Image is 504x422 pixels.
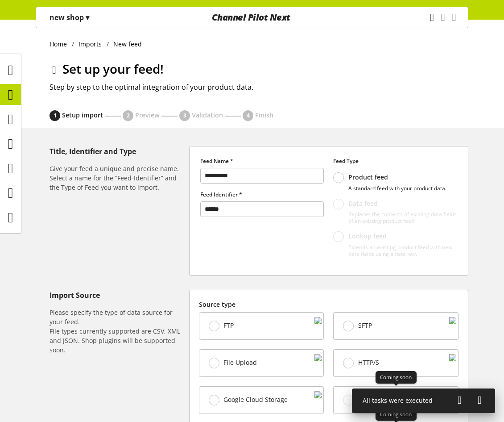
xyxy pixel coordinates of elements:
img: cbdcb026b331cf72755dc691680ce42b.svg [449,354,456,372]
p: Data feed [348,200,457,208]
img: 88a670171dbbdb973a11352c4ab52784.svg [314,317,322,335]
img: f3ac9b204b95d45582cf21fad1a323cf.svg [314,354,322,372]
span: FTP [223,322,234,330]
span: 4 [247,112,250,120]
div: Coming soon [376,408,417,421]
img: 1a078d78c93edf123c3bc3fa7bc6d87d.svg [449,317,456,335]
span: Validation [192,111,223,119]
span: 1 [54,112,57,120]
a: Imports [74,39,107,49]
span: 2 [127,112,130,120]
a: Home [50,39,72,49]
h6: Give your feed a unique and precise name. Select a name for the “Feed-Identifier” and the Type of... [50,164,186,192]
span: Preview [135,111,160,119]
div: Coming soon [376,371,417,384]
label: Feed Type [333,157,457,165]
span: File Upload [223,359,257,367]
p: A standard feed with your product data. [348,185,446,192]
span: Feed Name * [200,157,233,165]
span: Finish [255,111,273,119]
h2: Step by step to the optimal integration of your product data. [50,82,468,92]
span: HTTP/S [358,359,379,367]
p: Lookup feed [348,232,457,240]
img: d2dddd6c468e6a0b8c3bb85ba935e383.svg [314,391,322,409]
span: Setup import [62,111,103,119]
h5: Import Source [50,290,186,301]
p: Product feed [348,173,446,181]
span: SFTP [358,322,372,330]
p: Extends an existing product feed with new data fields using a data key. [348,244,457,257]
p: Replaces the contents of existing data fields of an existing product feed. [348,211,457,224]
h6: Please specify the type of data source for your feed. File types currently supported are CSV, XML... [50,308,186,355]
h5: Title, Identifier and Type [50,146,186,157]
label: Source type [199,300,459,309]
nav: main navigation [36,7,468,28]
span: Google Cloud Storage [223,396,288,404]
span: Feed Identifier * [200,191,242,198]
p: new shop [50,12,89,23]
span: 3 [183,112,186,120]
span: All tasks were executed [363,396,433,405]
span: ▾ [86,13,89,22]
span: Set up your feed! [62,60,164,77]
